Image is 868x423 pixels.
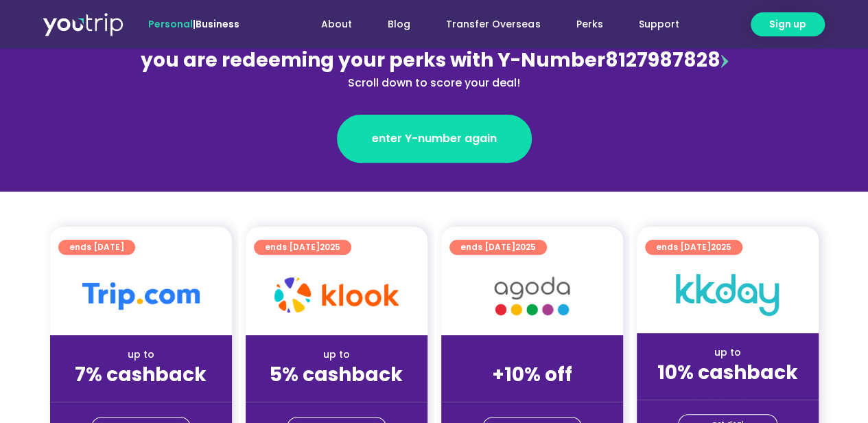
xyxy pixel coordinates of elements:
span: you are redeeming your perks with Y-Number [141,47,605,73]
span: 2025 [515,241,536,253]
nav: Menu [277,12,696,37]
a: About [303,12,370,37]
div: (for stays only) [452,387,612,402]
div: (for stays only) [648,385,808,400]
a: ends [DATE]2025 [645,240,742,255]
div: (for stays only) [61,387,221,402]
span: ends [DATE] [656,240,731,255]
div: up to [648,345,808,360]
span: up to [519,347,545,361]
strong: 5% cashback [270,361,403,388]
a: Blog [370,12,428,37]
div: up to [61,347,221,362]
a: ends [DATE]2025 [449,240,547,255]
a: Sign up [751,12,825,36]
strong: +10% off [492,361,572,388]
span: 2025 [711,241,731,253]
div: Scroll down to score your deal! [137,75,732,91]
strong: 10% cashback [657,359,798,386]
div: (for stays only) [257,387,417,402]
span: Sign up [769,17,806,32]
a: enter Y-number again [337,115,532,163]
span: enter Y-number again [372,130,497,147]
a: Perks [558,12,620,37]
a: ends [DATE] [58,240,135,255]
span: Personal [148,17,193,31]
a: Support [620,12,696,37]
span: | [148,17,239,31]
a: Transfer Overseas [428,12,558,37]
strong: 7% cashback [75,361,207,388]
a: Business [196,17,239,31]
span: ends [DATE] [265,240,340,255]
span: 2025 [320,241,340,253]
div: 8127987828 [137,46,732,91]
a: ends [DATE]2025 [254,240,351,255]
div: up to [257,347,417,362]
span: ends [DATE] [460,240,536,255]
span: ends [DATE] [69,240,124,255]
